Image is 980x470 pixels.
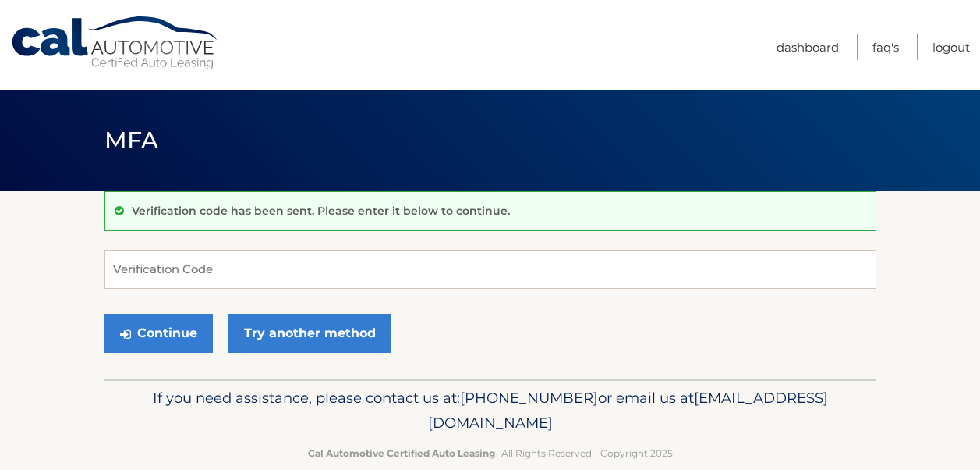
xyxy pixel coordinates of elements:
input: Verification Code [104,250,876,289]
a: Try another method [228,314,391,353]
a: Logout [932,34,970,60]
button: Continue [104,314,213,353]
strong: Cal Automotive Certified Auto Leasing [308,447,495,459]
a: Cal Automotive [10,16,221,71]
p: If you need assistance, please contact us at: or email us at [115,386,866,436]
a: Dashboard [777,34,839,60]
span: MFA [104,126,159,155]
span: [EMAIL_ADDRESS][DOMAIN_NAME] [428,389,828,432]
p: Verification code has been sent. Please enter it below to continue. [132,204,510,218]
a: FAQ's [872,34,899,60]
p: - All Rights Reserved - Copyright 2025 [115,445,866,461]
span: [PHONE_NUMBER] [460,389,598,407]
